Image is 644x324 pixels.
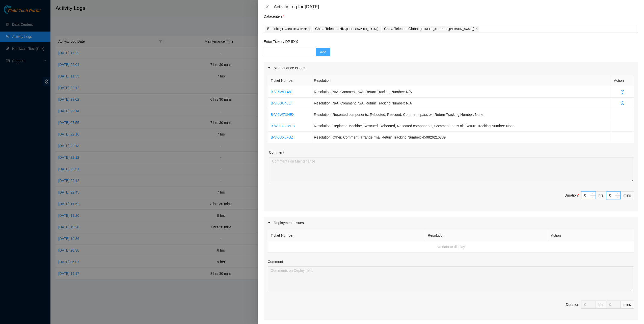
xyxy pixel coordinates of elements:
th: Ticket Number [268,230,425,241]
p: Datacenters [264,11,284,19]
span: close [265,5,269,9]
textarea: Comment [268,266,634,291]
textarea: Comment [269,157,634,182]
p: China Telecom HK ) [315,26,379,32]
span: Add [320,49,326,55]
a: B-V-5SU46ET [271,101,293,105]
th: Resolution [425,230,548,241]
span: caret-right [268,66,271,69]
p: Enter Ticket / DP ID [264,39,638,44]
span: ( HK2-IBX Data Center [280,28,309,31]
div: mins [621,191,634,199]
a: B-V-5WLL481 [271,90,293,94]
th: Ticket Number [268,75,311,86]
div: hrs [596,191,606,199]
button: Add [316,48,330,56]
td: Resolution: N/A, Comment: N/A, Return Tracking Number: N/A [311,98,611,109]
div: Duration [565,193,579,198]
span: Increase Value [615,192,620,195]
div: mins [621,301,634,309]
span: Decrease Value [615,195,620,199]
span: up [592,192,595,195]
div: Deployment Issues [264,217,638,229]
span: question-circle [294,40,298,43]
span: down [616,196,619,199]
span: ( [GEOGRAPHIC_DATA]. [345,28,378,31]
td: Resolution: Replaced Machine, Rescued, Rebooted, Reseated components, Comment: pass ok, Return Tr... [311,120,611,132]
td: No data to display [268,241,634,253]
span: ( [STREET_ADDRESS][PERSON_NAME] [420,28,473,31]
div: hrs [596,301,606,309]
td: Resolution: Reseated components, Rebooted, Rescued, Comment: pass ok, Return Tracking Number: None [311,109,611,120]
span: close-circle [614,90,631,94]
span: caret-right [268,221,271,224]
th: Action [548,230,634,241]
div: Duration [566,302,579,307]
th: Action [611,75,634,86]
button: Close [264,5,271,9]
a: B-W-13G8ME8 [271,124,295,128]
span: close [475,27,478,30]
span: up [616,192,619,195]
a: B-V-5W7XHEX [271,113,294,117]
p: Equinix ) [267,26,310,32]
span: close-circle [614,101,631,105]
div: Maintenance Issues [264,62,638,74]
th: Resolution [311,75,611,86]
td: Resolution: N/A, Comment: N/A, Return Tracking Number: N/A [311,86,611,98]
div: Activity Log for [DATE] [274,4,638,10]
p: China Telecom Global ) [384,26,474,32]
span: down [592,196,595,199]
td: Resolution: Other, Comment: arrange rma, Return Tracking Number: 450826216789 [311,132,611,143]
label: Comment [268,259,283,264]
span: Increase Value [590,192,596,195]
span: Decrease Value [590,195,596,199]
a: B-V-5UXLFBZ [271,135,293,139]
label: Comment [269,150,284,155]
